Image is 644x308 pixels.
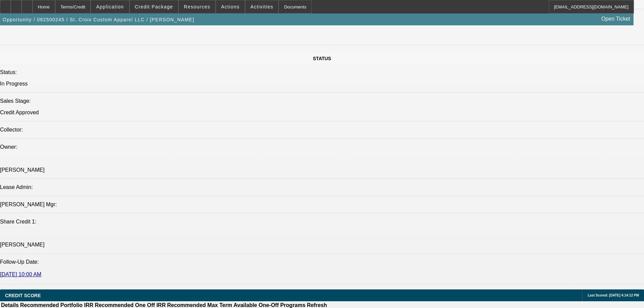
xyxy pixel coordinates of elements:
[216,0,245,13] button: Actions
[3,17,194,22] span: Opportunity / 082500245 / St. Croix Custom Apparel LLC / [PERSON_NAME]
[251,4,273,9] span: Activities
[245,0,279,13] button: Activities
[184,4,210,9] span: Resources
[5,293,41,298] span: CREDIT SCORE
[96,4,124,9] span: Application
[599,13,633,25] a: Open Ticket
[221,4,240,9] span: Actions
[588,293,639,297] span: Last Scored: [DATE] 4:14:12 PM
[130,0,178,13] button: Credit Package
[91,0,129,13] button: Application
[179,0,215,13] button: Resources
[135,4,173,9] span: Credit Package
[313,56,331,61] span: STATUS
